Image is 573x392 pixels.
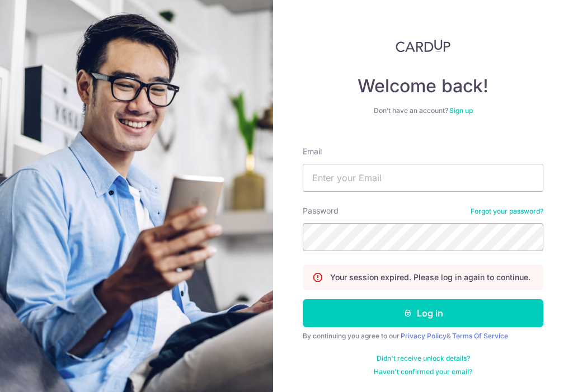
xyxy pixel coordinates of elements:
[303,332,543,341] div: By continuing you agree to our &
[401,332,447,340] a: Privacy Policy
[471,207,543,216] a: Forgot your password?
[303,299,543,327] button: Log in
[303,205,339,216] label: Password
[449,106,473,115] a: Sign up
[303,75,543,97] h4: Welcome back!
[303,164,543,192] input: Enter your Email
[374,367,472,376] a: Haven't confirmed your email?
[452,332,508,340] a: Terms Of Service
[330,272,530,283] p: Your session expired. Please log in again to continue.
[303,106,543,115] div: Don’t have an account?
[377,354,470,363] a: Didn't receive unlock details?
[396,39,450,53] img: CardUp Logo
[303,146,322,157] label: Email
